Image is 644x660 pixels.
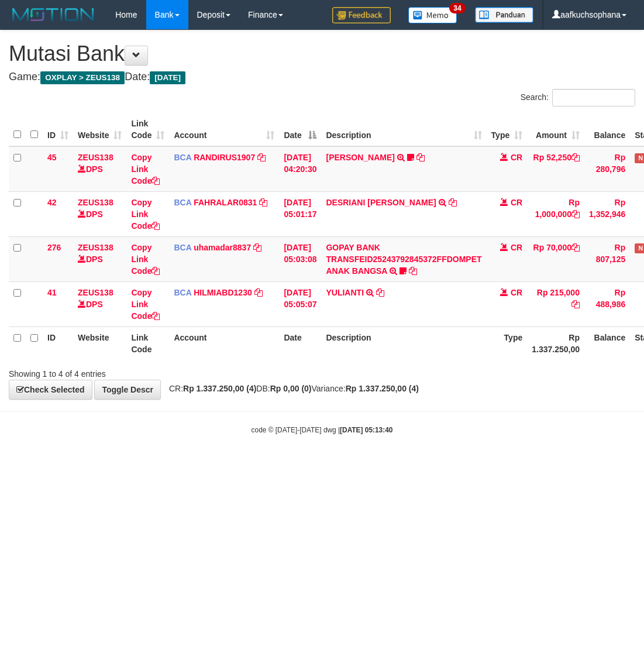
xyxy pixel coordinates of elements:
th: Link Code: activate to sort column ascending [126,113,169,146]
a: Toggle Descr [94,380,161,400]
span: 41 [47,288,57,297]
img: panduan.png [475,7,533,23]
a: Copy TENNY SETIAWAN to clipboard [416,153,425,162]
img: MOTION_logo.png [9,6,98,23]
span: OXPLAY > ZEUS138 [40,71,125,84]
th: Type [487,326,528,360]
span: 42 [47,198,57,207]
input: Search: [552,89,635,106]
small: code © [DATE]-[DATE] dwg | [252,426,393,434]
a: Copy uhamadar8837 to clipboard [253,243,261,252]
strong: Rp 1.337.250,00 (4) [183,384,256,393]
span: 45 [47,153,57,162]
a: FAHRALAR0831 [194,198,257,207]
th: Date: activate to sort column descending [279,113,321,146]
a: ZEUS138 [78,153,113,162]
th: Description [321,326,486,360]
th: Website [73,326,126,360]
a: Copy DESRIANI NATALIS T to clipboard [449,198,457,207]
a: Copy YULIANTI to clipboard [376,288,384,297]
td: [DATE] 04:20:30 [279,146,321,192]
a: [PERSON_NAME] [326,153,394,162]
td: [DATE] 05:01:17 [279,191,321,236]
a: Copy RANDIRUS1907 to clipboard [257,153,266,162]
td: DPS [73,146,126,192]
a: Copy FAHRALAR0831 to clipboard [259,198,267,207]
span: BCA [174,243,191,252]
td: Rp 1,000,000 [527,191,584,236]
h4: Game: Date: [9,71,635,83]
a: GOPAY BANK TRANSFEID25243792845372FFDOMPET ANAK BANGSA [326,243,481,276]
a: Copy Rp 1,000,000 to clipboard [571,209,580,219]
td: Rp 1,352,946 [584,191,630,236]
a: uhamadar8837 [194,243,251,252]
td: DPS [73,281,126,326]
span: CR [511,153,522,162]
a: Copy HILMIABD1230 to clipboard [254,288,263,297]
th: Account [169,326,279,360]
th: Description: activate to sort column ascending [321,113,486,146]
th: Account: activate to sort column ascending [169,113,279,146]
span: BCA [174,198,191,207]
strong: Rp 0,00 (0) [270,384,312,393]
td: Rp 70,000 [527,236,584,281]
span: 34 [449,3,465,13]
a: Check Selected [9,380,92,400]
a: Copy Link Code [131,153,160,185]
th: Type: activate to sort column ascending [487,113,528,146]
td: Rp 215,000 [527,281,584,326]
span: CR [511,198,522,207]
h1: Mutasi Bank [9,42,635,66]
a: Copy Link Code [131,288,160,321]
div: Showing 1 to 4 of 4 entries [9,363,260,380]
th: Rp 1.337.250,00 [527,326,584,360]
th: ID [43,326,73,360]
label: Search: [521,89,635,106]
img: Button%20Memo.svg [408,7,457,23]
td: Rp 280,796 [584,146,630,192]
th: Website: activate to sort column ascending [73,113,126,146]
th: Balance [584,113,630,146]
td: DPS [73,191,126,236]
span: BCA [174,288,191,297]
strong: [DATE] 05:13:40 [340,426,392,434]
a: ZEUS138 [78,198,113,207]
td: DPS [73,236,126,281]
td: Rp 488,986 [584,281,630,326]
span: CR: DB: Variance: [163,384,419,393]
td: [DATE] 05:05:07 [279,281,321,326]
td: Rp 52,250 [527,146,584,192]
a: YULIANTI [326,288,364,297]
th: Date [279,326,321,360]
span: BCA [174,153,191,162]
a: HILMIABD1230 [194,288,252,297]
a: Copy Rp 215,000 to clipboard [571,300,580,309]
th: Balance [584,326,630,360]
span: CR [511,243,522,252]
a: DESRIANI [PERSON_NAME] [326,198,436,207]
a: Copy Rp 70,000 to clipboard [571,243,580,252]
th: Amount: activate to sort column ascending [527,113,584,146]
a: Copy Link Code [131,198,160,231]
a: Copy Rp 52,250 to clipboard [571,153,580,162]
a: Copy Link Code [131,243,160,276]
strong: Rp 1.337.250,00 (4) [346,384,419,393]
th: Link Code [126,326,169,360]
a: Copy GOPAY BANK TRANSFEID25243792845372FFDOMPET ANAK BANGSA to clipboard [409,266,417,276]
a: ZEUS138 [78,288,113,297]
span: CR [511,288,522,297]
a: ZEUS138 [78,243,113,252]
img: Feedback.jpg [332,7,391,23]
span: 276 [47,243,61,252]
span: [DATE] [150,71,185,84]
a: RANDIRUS1907 [194,153,255,162]
td: Rp 807,125 [584,236,630,281]
th: ID: activate to sort column ascending [43,113,73,146]
td: [DATE] 05:03:08 [279,236,321,281]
